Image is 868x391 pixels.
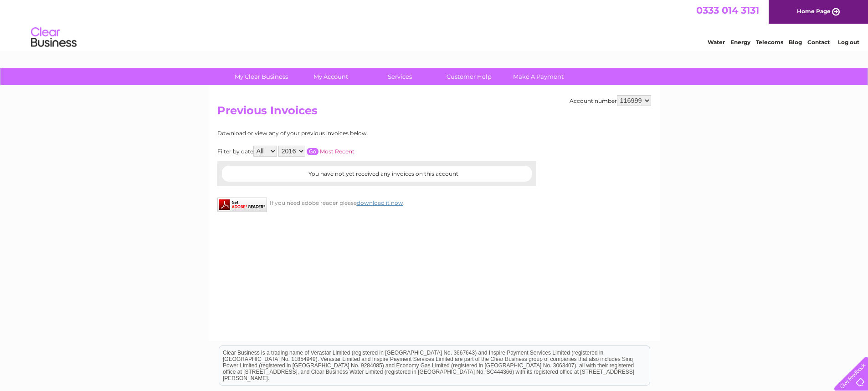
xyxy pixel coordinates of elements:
div: Clear Business is a trading name of Verastar Limited (registered in [GEOGRAPHIC_DATA] No. 3667643... [219,5,650,44]
a: Water [708,39,725,46]
a: Make A Payment [501,68,576,85]
a: Log out [838,39,859,46]
a: Services [362,68,437,85]
div: Account number [570,95,651,106]
div: Filter by date [217,146,457,157]
a: Blog [789,39,802,46]
a: My Clear Business [224,68,299,85]
a: Customer Help [431,68,507,85]
a: 0333 014 3131 [696,5,759,16]
div: Download or view any of your previous invoices below. [217,130,457,137]
span: You have not yet received any invoices on this account [308,170,458,177]
a: download it now [357,199,403,206]
a: Contact [807,39,830,46]
a: Most Recent [320,148,354,155]
h2: Previous Invoices [217,104,651,122]
a: Energy [730,39,750,46]
img: logo.png [31,24,77,51]
a: Telecoms [756,39,783,46]
a: My Account [293,68,368,85]
div: If you need adobe reader please . [217,198,536,206]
